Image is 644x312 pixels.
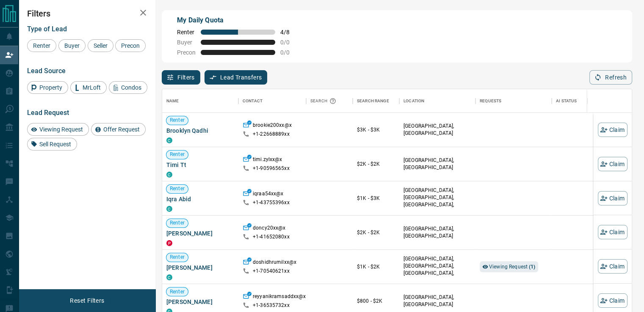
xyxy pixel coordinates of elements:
[30,42,53,49] span: Renter
[27,123,89,136] div: Viewing Request
[27,8,147,19] h2: Filters
[177,15,299,25] p: My Daily Quota
[61,42,83,49] span: Buyer
[88,39,113,52] div: Seller
[27,67,66,75] span: Lead Source
[598,157,627,171] button: Claim
[253,224,285,233] p: doncy20xx@x
[80,84,104,91] span: MrLoft
[357,194,395,202] p: $1K - $3K
[91,123,146,136] div: Offer Request
[166,137,172,143] div: condos.ca
[205,70,268,85] button: Lead Transfers
[166,240,172,246] div: property.ca
[100,126,143,133] span: Offer Request
[598,225,627,239] button: Claim
[357,229,395,236] p: $2K - $2K
[357,297,395,305] p: $800 - $2K
[253,156,282,165] p: timi.zylxx@x
[162,70,200,85] button: Filters
[166,274,172,280] div: condos.ca
[118,42,143,49] span: Precon
[166,254,188,261] span: Renter
[280,29,299,36] span: 4 / 8
[480,89,501,113] div: Requests
[253,302,290,309] p: +1- 36535732xx
[166,161,234,169] span: Timi Tt
[166,288,188,296] span: Renter
[238,89,306,113] div: Contact
[404,123,471,137] p: [GEOGRAPHIC_DATA], [GEOGRAPHIC_DATA]
[253,165,290,172] p: +1- 90596565xx
[280,39,299,46] span: 0 / 0
[404,294,471,308] p: [GEOGRAPHIC_DATA], [GEOGRAPHIC_DATA]
[404,255,471,285] p: East End, East York
[166,117,188,124] span: Renter
[404,89,424,113] div: Location
[27,81,68,94] div: Property
[253,293,306,302] p: reyyanikramsaddxx@x
[166,229,234,238] span: [PERSON_NAME]
[598,259,627,274] button: Claim
[357,126,395,134] p: $3K - $3K
[177,29,196,36] span: Renter
[253,131,290,138] p: +1- 22668889xx
[166,126,234,135] span: Brooklyn Qadhi
[556,89,577,113] div: AI Status
[253,233,290,241] p: +1- 41652080xx
[166,219,188,227] span: Renter
[280,49,299,56] span: 0 / 0
[253,259,296,268] p: doshidhrumilxx@x
[404,187,471,216] p: East End
[36,126,86,133] span: Viewing Request
[177,39,196,46] span: Buyer
[91,42,111,49] span: Seller
[36,141,74,148] span: Sell Request
[489,264,536,270] span: Viewing Request
[357,263,395,271] p: $1K - $2K
[253,199,290,206] p: +1- 43755396xx
[480,261,538,272] div: Viewing Request (1)
[177,49,196,56] span: Precon
[253,190,283,199] p: iqraa54xx@x
[162,89,238,113] div: Name
[64,293,110,308] button: Reset Filters
[598,123,627,137] button: Claim
[109,81,147,94] div: Condos
[529,264,535,270] strong: ( 1 )
[357,89,389,113] div: Search Range
[36,84,65,91] span: Property
[404,225,471,240] p: [GEOGRAPHIC_DATA], [GEOGRAPHIC_DATA]
[27,39,56,52] div: Renter
[166,151,188,158] span: Renter
[118,84,144,91] span: Condos
[70,81,107,94] div: MrLoft
[589,70,632,85] button: Refresh
[115,39,146,52] div: Precon
[598,191,627,205] button: Claim
[166,172,172,178] div: condos.ca
[243,89,263,113] div: Contact
[357,160,395,168] p: $2K - $2K
[598,293,627,308] button: Claim
[404,157,471,171] p: [GEOGRAPHIC_DATA], [GEOGRAPHIC_DATA]
[353,89,399,113] div: Search Range
[253,122,292,131] p: brookie200xx@x
[166,89,179,113] div: Name
[253,268,290,275] p: +1- 70540621xx
[27,25,67,33] span: Type of Lead
[166,263,234,272] span: [PERSON_NAME]
[399,89,475,113] div: Location
[58,39,86,52] div: Buyer
[310,89,338,113] div: Search
[27,109,69,117] span: Lead Request
[166,298,234,306] span: [PERSON_NAME]
[166,195,234,203] span: Iqra Abid
[475,89,552,113] div: Requests
[27,138,77,151] div: Sell Request
[166,185,188,192] span: Renter
[166,206,172,212] div: condos.ca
